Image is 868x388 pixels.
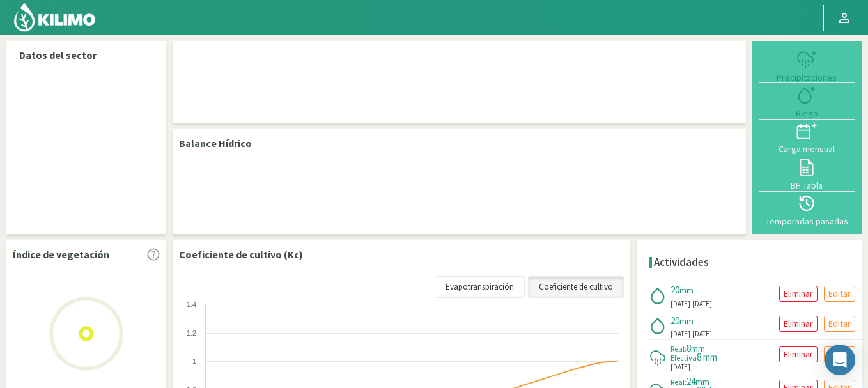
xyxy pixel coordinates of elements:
[824,286,855,302] button: Editar
[686,375,695,387] span: 24
[179,247,303,262] p: Coeficiente de cultivo (Kc)
[763,144,851,153] div: Carga mensual
[19,47,153,63] p: Datos del sector
[825,345,855,375] div: Open Intercom Messenger
[670,329,690,339] span: [DATE]
[763,73,851,82] div: Precipitaciones
[654,256,709,268] h4: Actividades
[692,329,712,338] span: [DATE]
[528,276,624,298] a: Coeficiente de cultivo
[784,316,813,331] p: Eliminar
[187,329,196,337] text: 1.2
[690,329,692,338] span: -
[670,377,686,387] span: Real:
[824,346,855,362] button: Editar
[670,353,697,362] span: Efectiva
[695,376,709,387] span: mm
[187,300,196,308] text: 1.4
[759,120,855,155] button: Carga mensual
[690,299,692,308] span: -
[435,276,525,298] a: Evapotranspiración
[784,347,813,362] p: Eliminar
[824,316,855,332] button: Editar
[192,357,196,365] text: 1
[697,351,717,363] span: 8 mm
[779,316,818,332] button: Eliminar
[679,284,694,296] span: mm
[828,286,851,301] p: Editar
[670,284,679,296] span: 20
[784,286,813,301] p: Eliminar
[763,181,851,190] div: BH Tabla
[759,47,855,83] button: Precipitaciones
[691,343,705,354] span: mm
[686,342,691,354] span: 8
[779,346,818,362] button: Eliminar
[759,83,855,119] button: Riego
[779,286,818,302] button: Eliminar
[828,316,851,331] p: Editar
[679,315,694,327] span: mm
[670,299,690,309] span: [DATE]
[670,344,686,353] span: Real:
[13,2,97,33] img: Kilimo
[763,217,851,226] div: Temporadas pasadas
[692,299,712,308] span: [DATE]
[759,192,855,228] button: Temporadas pasadas
[670,314,679,327] span: 20
[763,109,851,118] div: Riego
[670,362,690,373] span: [DATE]
[179,136,252,151] p: Balance Hídrico
[13,247,109,262] p: Índice de vegetación
[759,155,855,191] button: BH Tabla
